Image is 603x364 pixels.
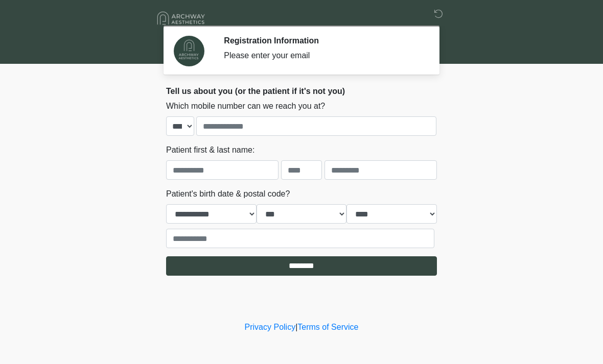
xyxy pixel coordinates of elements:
[224,36,422,45] h2: Registration Information
[166,144,254,156] label: Patient first & last name:
[156,8,207,29] img: Archway Aesthetics Logo
[245,323,296,331] a: Privacy Policy
[297,323,358,331] a: Terms of Service
[166,100,325,112] label: Which mobile number can we reach you at?
[166,86,437,96] h2: Tell us about you (or the patient if it's not you)
[166,188,290,200] label: Patient's birth date & postal code?
[295,323,297,331] a: |
[174,36,204,66] img: Agent Avatar
[224,50,422,62] div: Please enter your email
